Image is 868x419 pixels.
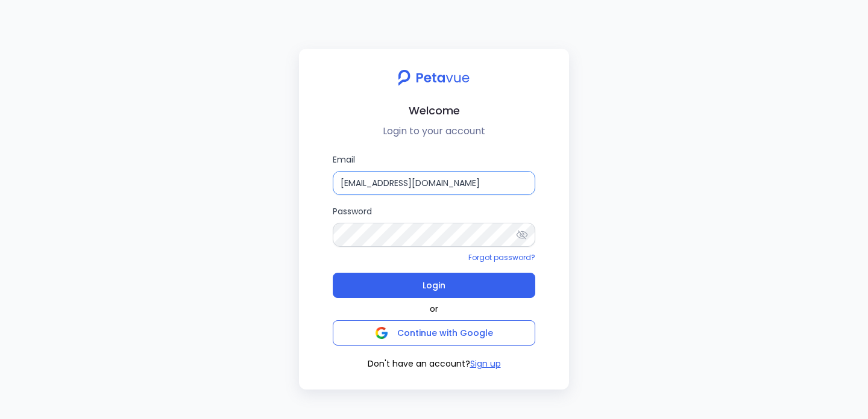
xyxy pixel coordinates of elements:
[397,327,493,339] span: Continue with Google
[390,63,477,92] img: petavue logo
[368,358,470,370] span: Don't have an account?
[468,252,535,262] a: Forgot password?
[309,124,559,138] p: Login to your account
[430,303,438,315] span: or
[333,171,535,195] input: Email
[333,273,535,298] button: Login
[333,153,535,195] label: Email
[309,102,559,119] h2: Welcome
[333,223,535,247] input: Password
[470,358,501,370] button: Sign up
[333,320,535,346] button: Continue with Google
[423,277,445,294] span: Login
[333,205,535,247] label: Password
